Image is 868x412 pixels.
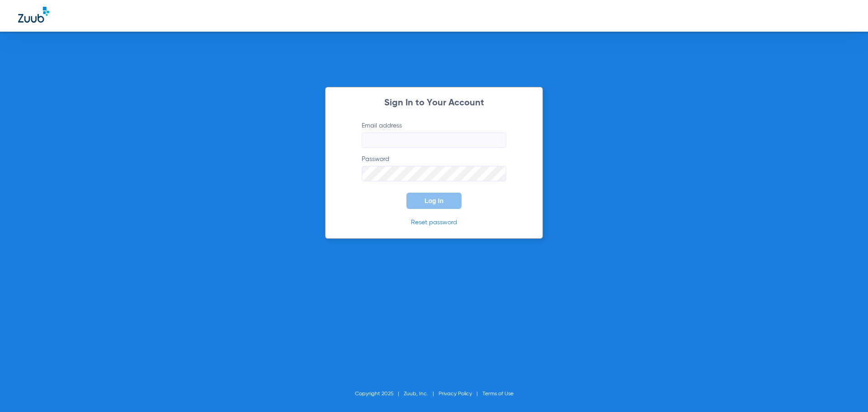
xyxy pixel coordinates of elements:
button: Log In [406,193,462,209]
input: Password [362,166,506,181]
li: Copyright 2025 [355,389,404,398]
a: Terms of Use [482,391,514,397]
label: Email address [362,121,506,148]
input: Email address [362,133,506,148]
li: Zuub, Inc. [404,389,439,398]
h2: Sign In to Your Account [348,99,520,108]
label: Password [362,155,506,181]
img: Zuub Logo [18,7,49,23]
a: Reset password [411,219,457,226]
a: Privacy Policy [439,391,472,397]
span: Log In [425,197,443,204]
